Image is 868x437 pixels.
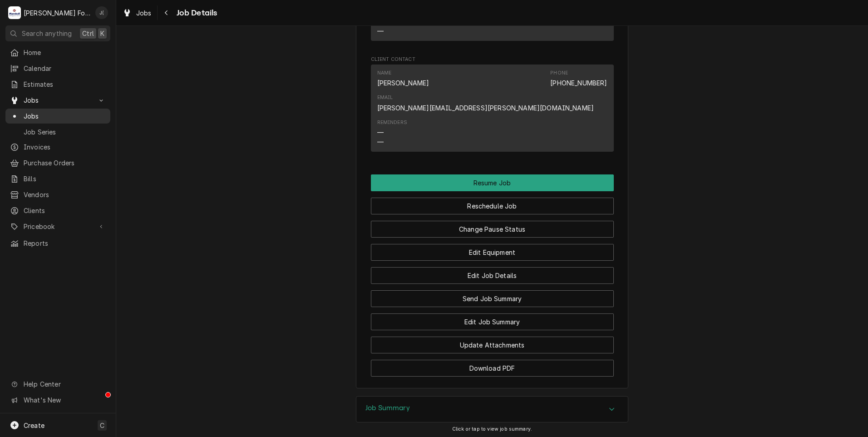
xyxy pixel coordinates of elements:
[371,56,614,63] span: Client Contact
[371,244,614,261] button: Edit Equipment
[24,395,105,405] span: What's New
[95,6,108,19] div: J(
[24,206,106,215] span: Clients
[24,190,106,199] span: Vendors
[24,222,92,231] span: Pricebook
[377,137,384,147] div: —
[371,353,614,377] div: Button Group Row
[371,174,614,191] button: Resume Job
[356,397,628,422] div: Accordion Header
[377,26,384,36] div: —
[371,337,614,353] button: Update Attachments
[5,139,110,154] a: Invoices
[356,396,628,422] div: Job Summary
[377,119,407,126] div: Reminders
[24,174,106,184] span: Bills
[5,77,110,92] a: Estimates
[24,8,90,18] div: [PERSON_NAME] Food Equipment Service
[377,104,594,112] a: [PERSON_NAME][EMAIL_ADDRESS][PERSON_NAME][DOMAIN_NAME]
[550,79,607,87] a: [PHONE_NUMBER]
[365,404,410,412] h3: Job Summary
[119,5,155,20] a: Jobs
[371,238,614,261] div: Button Group Row
[95,6,108,19] div: Jeff Debigare (109)'s Avatar
[371,290,614,307] button: Send Job Summary
[5,109,110,124] a: Jobs
[356,397,628,422] button: Accordion Details Expand Trigger
[377,128,384,137] div: —
[377,70,392,77] div: Name
[24,95,92,105] span: Jobs
[371,330,614,353] div: Button Group Row
[371,65,614,151] div: Contact
[377,94,393,101] div: Email
[5,203,110,218] a: Clients
[24,158,106,168] span: Purchase Orders
[100,29,104,38] span: K
[22,29,72,38] span: Search anything
[159,5,174,20] button: Navigate back
[174,7,217,19] span: Job Details
[24,238,106,248] span: Reports
[5,45,110,60] a: Home
[5,377,110,392] a: Go to Help Center
[24,422,44,429] span: Create
[550,70,568,77] div: Phone
[371,313,614,330] button: Edit Job Summary
[5,25,110,41] button: Search anythingCtrlK
[24,111,106,121] span: Jobs
[371,56,614,155] div: Client Contact
[371,214,614,238] div: Button Group Row
[371,360,614,377] button: Download PDF
[377,78,429,88] div: [PERSON_NAME]
[24,379,105,389] span: Help Center
[371,174,614,191] div: Button Group Row
[24,127,106,137] span: Job Series
[5,392,110,407] a: Go to What's New
[377,70,429,88] div: Name
[5,236,110,251] a: Reports
[8,6,21,19] div: M
[371,174,614,377] div: Button Group
[100,421,104,430] span: C
[371,221,614,238] button: Change Pause Status
[5,171,110,186] a: Bills
[8,6,21,19] div: Marshall Food Equipment Service's Avatar
[5,155,110,170] a: Purchase Orders
[371,307,614,330] div: Button Group Row
[371,191,614,214] div: Button Group Row
[24,142,106,152] span: Invoices
[82,29,94,38] span: Ctrl
[5,187,110,202] a: Vendors
[5,219,110,234] a: Go to Pricebook
[5,61,110,76] a: Calendar
[5,124,110,139] a: Job Series
[550,70,607,88] div: Phone
[371,284,614,307] div: Button Group Row
[24,48,106,57] span: Home
[136,8,152,18] span: Jobs
[371,267,614,284] button: Edit Job Details
[377,94,594,112] div: Email
[5,93,110,108] a: Go to Jobs
[24,64,106,73] span: Calendar
[371,261,614,284] div: Button Group Row
[371,65,614,155] div: Client Contact List
[452,426,532,432] span: Click or tap to view job summary.
[371,198,614,214] button: Reschedule Job
[24,79,106,89] span: Estimates
[377,119,407,147] div: Reminders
